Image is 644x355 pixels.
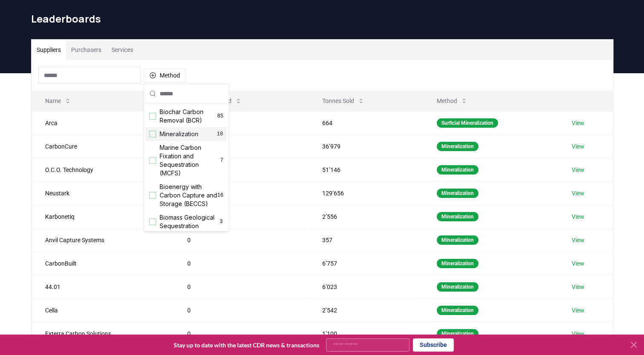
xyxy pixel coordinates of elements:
div: Mineralization [437,306,478,315]
div: Surficial Mineralization [437,118,498,128]
td: 0 [174,111,309,135]
td: 2’542 [309,298,423,322]
span: 16 [217,192,223,199]
div: Mineralization [437,189,478,198]
td: CarbonBuilt [31,252,174,275]
button: Method [430,92,474,109]
a: View [572,236,584,244]
span: Biomass Geological Sequestration [160,213,219,230]
td: 6’757 [309,252,423,275]
a: View [572,283,584,291]
td: O.C.O. Technology [31,158,174,181]
td: 664 [309,111,423,135]
td: 1’100 [309,322,423,345]
h1: Leaderboards [31,12,613,26]
td: Arca [31,111,174,135]
div: Mineralization [437,212,478,221]
button: Method [144,69,186,82]
a: View [572,166,584,174]
span: 85 [217,113,223,120]
span: 7 [220,157,223,164]
td: 0 [174,252,309,275]
button: Suppliers [31,40,66,60]
td: 6’023 [309,275,423,298]
a: View [572,306,584,315]
td: 357 [309,228,423,252]
a: View [572,189,584,198]
td: Neustark [31,181,174,205]
td: 0 [174,322,309,345]
td: 44.01 [31,275,174,298]
td: 51’146 [309,158,423,181]
span: Biochar Carbon Removal (BCR) [160,108,218,125]
td: 0 [174,205,309,228]
span: Marine Carbon Fixation and Sequestration (MCFS) [160,143,220,177]
td: 0 [174,275,309,298]
span: Bioenergy with Carbon Capture and Storage (BECCS) [160,183,218,208]
td: Cella [31,298,174,322]
div: Mineralization [437,235,478,245]
td: 2’556 [309,205,423,228]
a: View [572,212,584,221]
td: 36’979 [309,135,423,158]
div: Mineralization [437,259,478,268]
td: 0 [174,228,309,252]
div: Mineralization [437,142,478,151]
button: Purchasers [66,40,106,60]
a: View [572,142,584,151]
span: Mineralization [160,130,198,138]
td: Karbonetiq [31,205,174,228]
td: 0 [174,298,309,322]
td: CarbonCure [31,135,174,158]
div: Mineralization [437,165,478,175]
button: Name [38,92,78,109]
div: Mineralization [437,282,478,292]
a: View [572,329,584,338]
a: View [572,119,584,127]
a: View [572,259,584,268]
td: Exterra Carbon Solutions [31,322,174,345]
td: 129’656 [309,181,423,205]
td: Anvil Capture Systems [31,228,174,252]
button: Tonnes Sold [315,92,371,109]
button: Services [106,40,138,60]
td: 23’191 [174,135,309,158]
td: 15’718 [174,158,309,181]
span: 3 [219,218,223,225]
span: 10 [217,131,223,137]
td: 4’032 [174,181,309,205]
div: Mineralization [437,329,478,338]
